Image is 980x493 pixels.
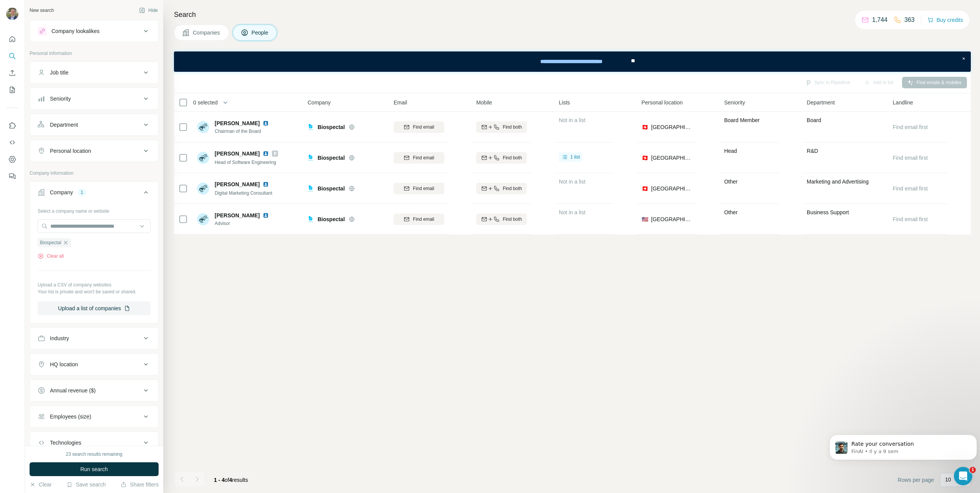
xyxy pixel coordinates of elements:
[38,253,64,260] button: Clear all
[651,154,692,162] span: [GEOGRAPHIC_DATA]
[724,179,738,185] span: Other
[30,170,159,177] p: Company information
[308,155,314,161] img: Logo of Biospectal
[642,215,648,223] span: 🇺🇸
[30,22,158,40] button: Company lookalikes
[263,120,269,126] img: LinkedIn logo
[413,185,434,192] span: Find email
[945,476,951,483] p: 10
[559,179,585,185] span: Not in a list
[807,209,849,215] span: Business Support
[229,477,232,483] span: 4
[6,136,18,149] button: Use Surfe API
[50,189,73,196] div: Company
[30,355,158,374] button: HQ location
[215,220,272,227] span: Advisor
[318,185,345,192] span: Biospectal
[50,439,81,447] div: Technologies
[6,152,18,166] button: Dashboard
[970,467,976,473] span: 1
[807,148,818,154] span: R&D
[30,407,158,426] button: Employees (size)
[724,148,737,154] span: Head
[651,185,692,192] span: [GEOGRAPHIC_DATA]
[80,465,108,473] span: Run search
[559,99,570,106] span: Lists
[559,209,585,215] span: Not in a list
[193,99,218,106] span: 0 selected
[38,281,151,288] p: Upload a CSV of company websites.
[642,123,648,131] span: 🇨🇭
[263,181,269,187] img: LinkedIn logo
[38,205,151,215] div: Select a company name or website
[66,451,122,458] div: 23 search results remaining
[174,9,971,20] h4: Search
[215,190,272,196] span: Digital Marketing Consultant
[394,183,444,194] button: Find email
[30,381,158,400] button: Annual revenue ($)
[6,49,18,63] button: Search
[872,15,887,25] p: 1,744
[50,121,78,129] div: Department
[724,117,760,123] span: Board Member
[503,185,522,192] span: Find both
[476,152,527,164] button: Find both
[30,183,158,205] button: Company1
[30,433,158,452] button: Technologies
[50,69,68,76] div: Job title
[394,152,444,164] button: Find email
[503,124,522,131] span: Find both
[197,121,209,133] img: Avatar
[50,413,91,420] div: Employees (size)
[263,212,269,218] img: LinkedIn logo
[50,334,69,342] div: Industry
[197,182,209,195] img: Avatar
[893,155,928,161] span: Find email first
[893,216,928,222] span: Find email first
[807,99,835,106] span: Department
[66,481,106,488] button: Save search
[413,216,434,223] span: Find email
[642,154,648,162] span: 🇨🇭
[6,32,18,46] button: Quick start
[174,51,971,72] iframe: Banner
[193,29,221,36] span: Companies
[214,477,225,483] span: 1 - 4
[308,216,314,222] img: Logo of Biospectal
[6,66,18,80] button: Enrich CSV
[215,160,276,165] span: Head of Software Engineering
[642,185,648,192] span: 🇨🇭
[197,213,209,225] img: Avatar
[30,50,159,57] p: Personal information
[893,99,913,106] span: Landline
[394,213,444,225] button: Find email
[898,476,934,484] span: Rows per page
[413,154,434,161] span: Find email
[50,361,78,368] div: HQ location
[6,119,18,132] button: Use Surfe on LinkedIn
[6,169,18,183] button: Feedback
[826,419,980,472] iframe: Intercom notifications message
[476,99,492,106] span: Mobile
[318,215,345,223] span: Biospectal
[503,216,522,223] span: Find both
[38,301,151,315] button: Upload a list of companies
[215,180,260,188] span: [PERSON_NAME]
[214,477,248,483] span: results
[724,209,738,215] span: Other
[476,121,527,133] button: Find both
[308,185,314,192] img: Logo of Biospectal
[6,83,18,97] button: My lists
[30,7,54,14] div: New search
[570,154,580,160] span: 1 list
[308,99,331,106] span: Company
[476,183,527,194] button: Find both
[476,213,527,225] button: Find both
[50,95,71,103] div: Seniority
[893,185,928,192] span: Find email first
